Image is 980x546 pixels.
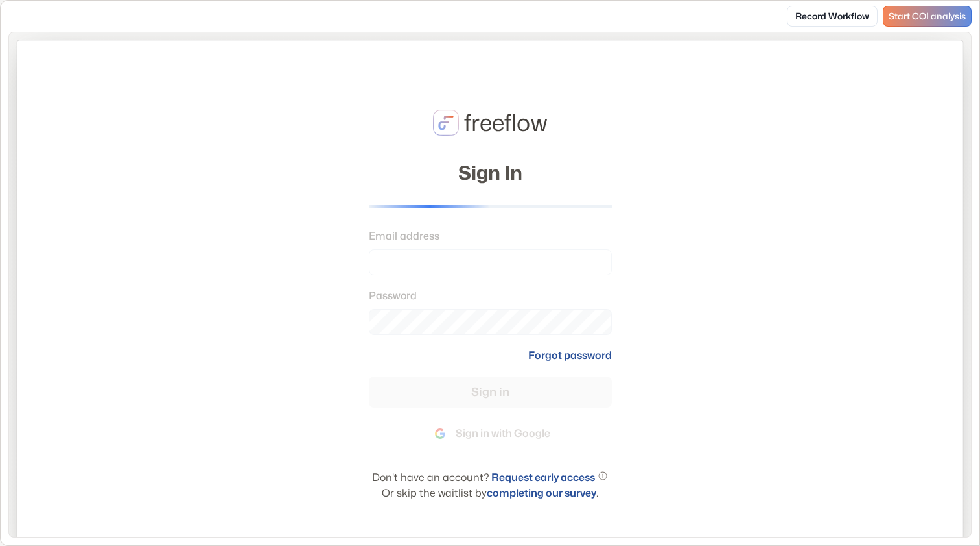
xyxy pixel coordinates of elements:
[889,11,966,22] span: Start COI analysis
[528,348,612,364] a: Forgot password
[369,288,604,304] label: Password
[369,470,612,501] p: Don't have an account? Or skip the waitlist by .
[787,6,878,27] a: Record Workflow
[487,487,596,499] a: completing our survey
[369,418,612,449] button: Sign in with Google
[491,471,595,484] a: Request early access
[369,229,604,244] label: Email address
[458,161,522,184] h2: Sign In
[883,6,972,27] a: Start COI analysis
[464,105,547,140] p: freeflow
[369,377,612,408] button: Sign in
